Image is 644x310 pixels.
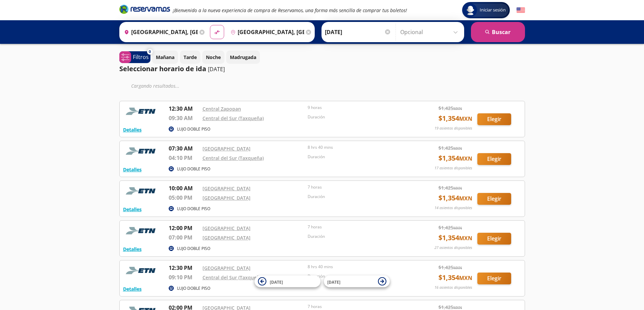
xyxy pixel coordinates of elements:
[123,144,160,158] img: RESERVAMOS
[202,185,251,192] a: [GEOGRAPHIC_DATA]
[208,65,225,73] p: [DATE]
[184,54,197,61] p: Tarde
[169,224,199,232] p: 12:00 PM
[434,165,472,171] p: 17 asientos disponibles
[123,126,142,133] button: Detalles
[123,184,160,198] img: RESERVAMOS
[324,276,390,287] button: [DATE]
[459,195,472,202] small: MXN
[308,105,410,111] p: 9 horas
[477,7,508,13] span: Iniciar sesión
[471,22,525,42] button: Buscar
[477,113,511,125] button: Elegir
[156,54,174,61] p: Mañana
[202,51,224,64] button: Noche
[270,279,283,285] span: [DATE]
[169,194,199,202] p: 05:00 PM
[119,4,170,14] i: Brand Logo
[123,285,142,292] button: Detalles
[438,153,472,163] span: $ 1,354
[438,144,462,151] span: $ 1,425
[434,285,472,290] p: 16 asientos disponibles
[459,274,472,282] small: MXN
[202,225,251,231] a: [GEOGRAPHIC_DATA]
[119,51,150,63] button: 0Filtros
[308,273,410,279] p: Duración
[308,144,410,150] p: 8 hrs 40 mins
[434,245,472,251] p: 27 asientos disponibles
[169,144,199,152] p: 07:30 AM
[230,54,256,61] p: Madrugada
[206,54,221,61] p: Noche
[180,51,200,64] button: Tarde
[169,184,199,192] p: 10:00 AM
[477,233,511,245] button: Elegir
[434,205,472,211] p: 14 asientos disponibles
[308,233,410,239] p: Duración
[226,51,260,64] button: Madrugada
[152,51,178,64] button: Mañana
[177,166,210,172] p: LUJO DOBLE PISO
[453,225,462,230] small: MXN
[308,184,410,190] p: 7 horas
[177,206,210,212] p: LUJO DOBLE PISO
[123,224,160,237] img: RESERVAMOS
[325,24,391,40] input: Elegir Fecha
[438,184,462,191] span: $ 1,425
[202,265,251,271] a: [GEOGRAPHIC_DATA]
[149,49,151,55] span: 0
[438,273,472,283] span: $ 1,354
[177,285,210,291] p: LUJO DOBLE PISO
[169,233,199,242] p: 07:00 PM
[202,274,264,281] a: Central del Sur (Taxqueña)
[308,304,410,310] p: 7 horas
[202,234,251,241] a: [GEOGRAPHIC_DATA]
[438,233,472,243] span: $ 1,354
[202,145,251,152] a: [GEOGRAPHIC_DATA]
[308,224,410,230] p: 7 horas
[177,246,210,252] p: LUJO DOBLE PISO
[123,264,160,277] img: RESERVAMOS
[202,155,264,161] a: Central del Sur (Taxqueña)
[308,194,410,200] p: Duración
[131,83,180,89] em: Cargando resultados ...
[173,7,407,13] em: ¡Bienvenido a la nueva experiencia de compra de Reservamos, una forma más sencilla de comprar tus...
[453,305,462,310] small: MXN
[123,206,142,213] button: Detalles
[434,125,472,131] p: 19 asientos disponibles
[169,105,199,113] p: 12:30 AM
[177,126,210,132] p: LUJO DOBLE PISO
[400,24,461,40] input: Opcional
[123,246,142,253] button: Detalles
[202,115,264,121] a: Central del Sur (Taxqueña)
[119,4,170,16] a: Brand Logo
[169,273,199,281] p: 09:10 PM
[453,106,462,111] small: MXN
[438,105,462,112] span: $ 1,425
[119,64,206,74] p: Seleccionar horario de ida
[228,24,304,40] input: Buscar Destino
[123,105,160,118] img: RESERVAMOS
[438,264,462,271] span: $ 1,425
[133,53,149,61] p: Filtros
[453,146,462,151] small: MXN
[202,106,241,112] a: Central Zapopan
[477,273,511,284] button: Elegir
[459,155,472,162] small: MXN
[438,193,472,203] span: $ 1,354
[453,186,462,191] small: MXN
[255,276,320,287] button: [DATE]
[169,114,199,122] p: 09:30 AM
[202,195,251,201] a: [GEOGRAPHIC_DATA]
[123,166,142,173] button: Detalles
[121,24,198,40] input: Buscar Origen
[327,279,340,285] span: [DATE]
[459,115,472,122] small: MXN
[308,264,410,270] p: 8 hrs 40 mins
[308,114,410,120] p: Duración
[517,6,525,15] button: English
[459,234,472,242] small: MXN
[308,154,410,160] p: Duración
[438,113,472,123] span: $ 1,354
[438,224,462,231] span: $ 1,425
